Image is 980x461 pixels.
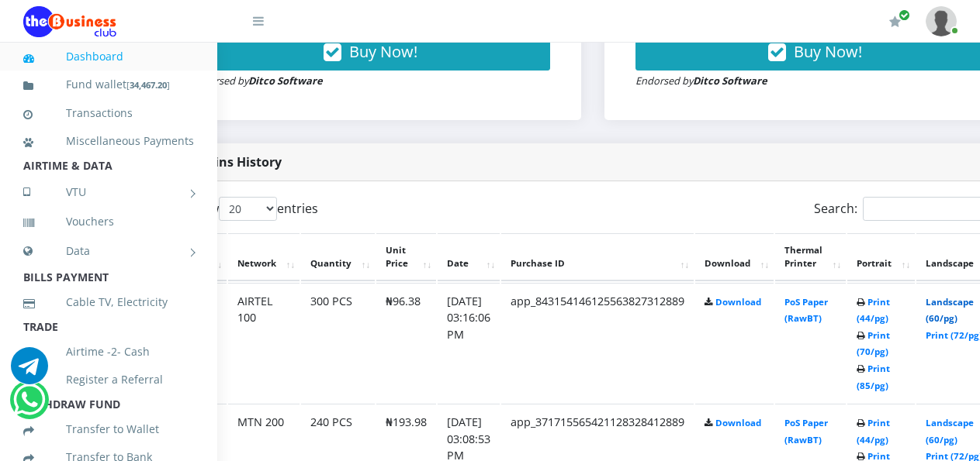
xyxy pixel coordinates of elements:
[857,417,890,446] a: Print (44/pg)
[889,15,901,28] i: Renew/Upgrade Subscription
[501,233,694,281] th: Purchase ID: activate to sort column ascending
[926,417,974,446] a: Landscape (60/pg)
[228,233,300,281] th: Network: activate to sort column ascending
[130,79,167,91] b: 34,467.20
[23,173,194,212] a: VTU
[857,363,890,391] a: Print (85/pg)
[23,123,194,159] a: Miscellaneous Payments
[23,39,194,74] a: Dashboard
[926,296,974,325] a: Landscape (60/pg)
[23,284,194,320] a: Cable TV, Electricity
[23,95,194,131] a: Transactions
[926,6,957,36] img: User
[23,334,194,370] a: Airtime -2- Cash
[191,33,550,71] button: Buy Now!
[438,233,500,281] th: Date: activate to sort column ascending
[23,204,194,239] a: Vouchers
[23,362,194,397] a: Register a Referral
[23,411,194,447] a: Transfer to Wallet
[847,233,915,281] th: Portrait: activate to sort column ascending
[899,9,910,21] span: Renew/Upgrade Subscription
[784,296,828,325] a: PoS Paper (RawBT)
[191,74,323,88] small: Endorsed by
[715,417,761,428] a: Download
[695,233,774,281] th: Download: activate to sort column ascending
[187,197,318,221] label: Show entries
[794,41,862,62] span: Buy Now!
[349,41,417,62] span: Buy Now!
[857,296,890,325] a: Print (44/pg)
[635,74,767,88] small: Endorsed by
[376,283,436,403] td: ₦96.38
[775,233,846,281] th: Thermal Printer: activate to sort column ascending
[23,6,116,37] img: Logo
[438,283,500,403] td: [DATE] 03:16:06 PM
[301,283,375,403] td: 300 PCS
[13,393,45,418] a: Chat for support
[693,74,767,88] strong: Ditco Software
[784,417,828,446] a: PoS Paper (RawBT)
[857,329,890,358] a: Print (70/pg)
[175,153,282,170] strong: Bulk Pins History
[11,359,48,384] a: Chat for support
[228,283,300,403] td: AIRTEL 100
[715,296,761,308] a: Download
[219,197,277,221] select: Showentries
[501,283,694,403] td: app_843154146125563827312889
[23,232,194,270] a: Data
[301,233,375,281] th: Quantity: activate to sort column ascending
[248,74,323,88] strong: Ditco Software
[376,233,436,281] th: Unit Price: activate to sort column ascending
[23,67,194,103] a: Fund wallet[34,467.20]
[126,79,170,91] small: [ ]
